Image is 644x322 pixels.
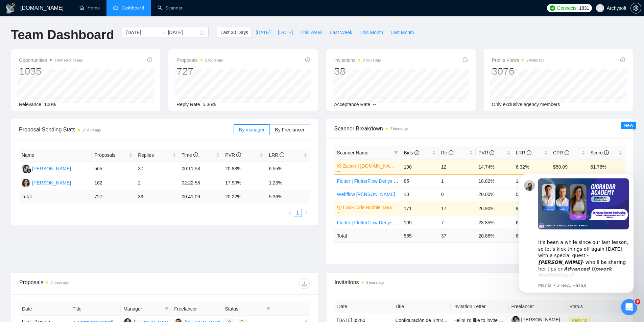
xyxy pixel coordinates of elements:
a: Flutter | FlutterFlow Denys Promt (T,T,S) [337,178,421,184]
span: Invitations [334,56,381,64]
time: a few seconds ago [54,58,82,62]
time: 2 hours ago [526,58,544,62]
th: Name [19,149,92,162]
td: 20.00% [476,188,513,201]
td: 00:11:58 [179,162,222,176]
span: info-circle [620,57,625,62]
td: 14.74% [476,159,513,174]
td: 6.55% [266,162,310,176]
span: Bids [404,150,419,155]
img: gigradar-bm.png [27,168,31,173]
time: 2 hours ago [363,58,381,62]
span: Connects: [557,4,577,12]
span: to [160,30,165,35]
span: info-circle [463,57,468,62]
li: Next Page [302,209,310,217]
span: Proposal Sending Stats [19,125,234,134]
td: 171 [401,201,438,216]
span: Proposals [176,56,223,64]
td: 10 [401,188,438,201]
td: 162 [92,176,135,190]
span: info-circle [449,150,453,155]
span: Last 30 Days [220,29,248,36]
img: NA [22,165,30,173]
th: Status [567,300,625,313]
a: NA[PERSON_NAME] [22,166,71,171]
td: 1.23% [266,176,310,190]
th: Freelancer [509,300,567,313]
span: crown [337,164,342,168]
span: Score [591,150,609,155]
span: Dashboard [121,5,144,11]
td: 190 [401,159,438,174]
button: [DATE] [252,27,274,38]
span: Opportunities [19,56,83,64]
span: Reply Rate [176,102,200,107]
span: info-circle [193,152,198,157]
td: 02:22:58 [179,176,222,190]
th: Title [392,300,451,313]
span: info-circle [414,150,419,155]
span: Manager [123,305,162,313]
td: 18.82% [476,174,513,188]
span: info-circle [280,152,284,157]
button: [DATE] [274,27,296,38]
span: filter [265,304,272,314]
time: 2 hours ago [390,127,408,131]
span: Profile Views [492,56,545,64]
span: [DATE] [256,29,270,36]
span: filter [393,148,400,158]
img: logo [5,3,16,14]
button: setting [630,3,641,14]
a: Low-Code Bubble Taya [343,204,397,211]
span: 100% [44,102,56,107]
span: info-circle [490,150,494,155]
th: Manager [121,302,171,316]
span: Relevance [19,102,41,107]
time: 2 hours ago [205,58,223,62]
td: 23.85% [476,216,513,229]
td: 109 [401,216,438,229]
span: Last Month [390,29,414,36]
th: Date [19,302,70,316]
td: Total [19,190,92,203]
span: New [624,123,633,128]
span: Replies [138,151,171,159]
button: left [286,209,294,217]
th: Date [335,300,393,313]
span: filter [394,151,398,155]
button: Last Month [387,27,418,38]
td: 39 [135,190,179,203]
time: 2 hours ago [51,281,69,285]
button: download [299,278,310,289]
th: Freelancer [171,302,222,316]
span: info-circle [147,57,152,62]
a: AS[PERSON_NAME] [22,180,71,185]
div: 38 [334,65,381,78]
div: 3076 [492,65,545,78]
button: This Week [296,27,326,38]
span: -- [373,102,376,107]
span: Scanner Breakdown [334,124,625,133]
span: right [304,211,308,215]
a: setting [630,5,641,11]
span: swap-right [160,30,165,35]
td: 1 [438,174,476,188]
h1: Team Dashboard [11,27,114,43]
img: upwork-logo.png [550,5,555,11]
span: LRR [269,152,284,158]
span: Acceptance Rate [334,102,371,107]
span: Status [225,305,263,313]
div: [PERSON_NAME] [32,179,71,187]
span: info-circle [527,150,531,155]
span: Scanner Name [337,150,368,155]
a: Flutter | FlutterFlow Denys template (M,W,F,S) [337,220,434,225]
span: info-circle [305,57,310,62]
td: 37 [438,229,476,242]
button: Last 30 Days [217,27,252,38]
span: By manager [239,127,264,132]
